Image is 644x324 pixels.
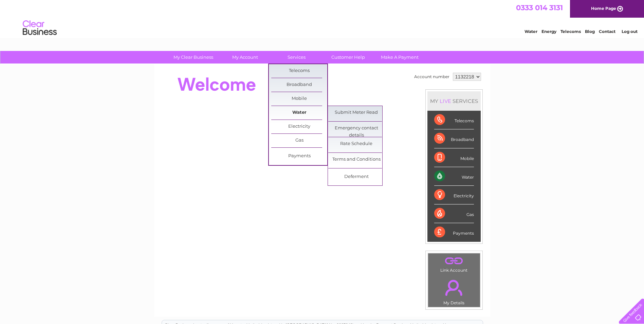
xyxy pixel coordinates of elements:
[22,18,57,38] img: logo.png
[217,51,273,64] a: My Account
[328,153,384,166] a: Terms and Conditions
[434,129,474,148] div: Broadband
[328,170,384,184] a: Deferment
[434,148,474,167] div: Mobile
[427,91,481,111] div: MY SERVICES
[271,92,327,106] a: Mobile
[269,51,325,64] a: Services
[412,71,451,83] td: Account number
[622,29,638,34] a: Log out
[271,134,327,147] a: Gas
[560,29,581,34] a: Telecoms
[434,111,474,129] div: Telecoms
[372,51,428,64] a: Make A Payment
[428,253,480,274] td: Link Account
[434,186,474,204] div: Electricity
[165,51,221,64] a: My Clear Business
[430,255,478,267] a: .
[434,204,474,223] div: Gas
[328,137,384,151] a: Rate Schedule
[428,274,480,307] td: My Details
[585,29,595,34] a: Blog
[541,29,556,34] a: Energy
[162,4,483,33] div: Clear Business is a trading name of Verastar Limited (registered in [GEOGRAPHIC_DATA] No. 3667643...
[525,29,537,34] a: Water
[434,167,474,186] div: Water
[328,106,384,120] a: Submit Meter Read
[328,122,384,135] a: Emergency contact details
[271,106,327,120] a: Water
[516,3,563,12] a: 0333 014 3131
[271,78,327,92] a: Broadband
[434,223,474,241] div: Payments
[320,51,376,64] a: Customer Help
[271,64,327,78] a: Telecoms
[271,149,327,163] a: Payments
[271,120,327,133] a: Electricity
[430,276,478,300] a: .
[438,98,453,104] div: LIVE
[599,29,615,34] a: Contact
